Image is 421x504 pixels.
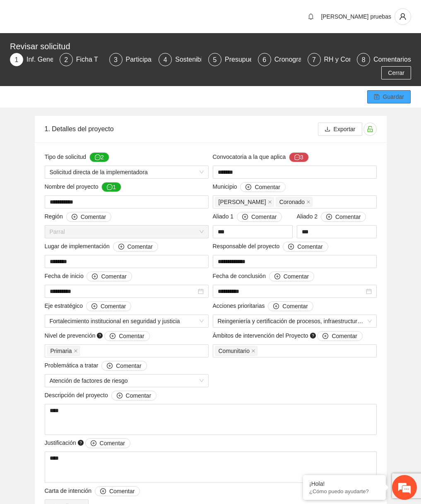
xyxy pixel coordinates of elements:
[128,242,153,251] span: Comentar
[283,242,328,252] button: Responsable del proyecto
[309,488,380,494] p: ¿Cómo puedo ayudarte?
[325,126,330,133] span: download
[4,226,158,255] textarea: Escriba su mensaje y pulse “Intro”
[66,212,111,222] button: Región
[60,53,103,66] div: 2Ficha T
[100,488,106,495] span: plus-circle
[109,487,135,496] span: Comentar
[45,271,132,281] span: Fecha de inicio
[215,346,257,356] span: Comunitario
[136,4,156,24] div: Minimizar ventana de chat en vivo
[15,56,19,63] span: 1
[332,331,357,341] span: Comentar
[367,90,411,103] button: saveGuardar
[274,53,318,66] div: Cronograma
[255,182,280,192] span: Comentar
[279,197,305,206] span: Coronado
[107,184,113,191] span: message
[258,53,301,66] div: 6Cronograma
[218,315,372,327] span: Reingeniería y certificación de procesos, infraestructura y modernización tecnológica en segurida...
[335,212,361,221] span: Comentar
[269,271,314,281] button: Fecha de conclusión
[81,212,106,221] span: Comentar
[268,301,313,311] button: Acciones prioritarias
[297,242,322,251] span: Comentar
[159,53,202,66] div: 4Sostenibilidad
[45,301,132,311] span: Eje estratégico
[86,301,131,311] button: Eje estratégico
[118,244,124,250] span: plus-circle
[245,184,251,191] span: plus-circle
[45,152,109,162] span: Tipo de solicitud
[322,333,328,340] span: plus-circle
[225,53,269,66] div: Presupuesto
[113,242,158,252] button: Lugar de implementación
[213,212,282,222] span: Aliado 1
[309,480,380,487] div: ¡Hola!
[213,152,309,162] span: Convocatoria a la que aplica
[101,182,121,192] button: Nombre del proyecto
[175,53,223,66] div: Sostenibilidad
[273,303,279,310] span: plus-circle
[213,331,363,341] span: Ámbitos de intervención del Proyecto
[381,66,411,79] button: Cerrar
[362,56,366,63] span: 8
[308,53,351,66] div: 7RH y Consultores
[48,110,114,194] span: Estamos en línea.
[114,56,118,63] span: 3
[240,182,285,192] button: Municipio
[45,331,150,341] span: Nivel de prevención
[10,53,53,66] div: 1Inf. General
[119,331,144,341] span: Comentar
[383,92,404,101] span: Guardar
[326,214,332,221] span: plus-circle
[268,200,272,204] span: close
[87,271,132,281] button: Fecha de inicio
[215,197,274,207] span: Balleza
[213,182,286,192] span: Municipio
[76,53,105,66] div: Ficha T
[294,154,300,161] span: message
[289,152,309,162] button: Convocatoria a la que aplica
[101,302,126,311] span: Comentar
[288,244,294,250] span: plus-circle
[126,391,151,400] span: Comentar
[51,346,72,355] span: Primaria
[78,440,84,446] span: question-circle
[50,166,204,178] span: Solicitud directa de la implementadora
[213,271,315,281] span: Fecha de conclusión
[213,56,217,63] span: 5
[242,214,248,221] span: plus-circle
[45,212,112,222] span: Región
[45,438,131,448] span: Justificación
[45,361,147,371] span: Problemática a tratar
[374,94,380,101] span: save
[45,182,122,192] span: Nombre del proyecto
[304,10,318,23] button: bell
[107,363,113,370] span: plus-circle
[109,53,152,66] div: 3Participantes
[10,40,406,53] div: Revisar solicitud
[305,13,317,20] span: bell
[101,361,147,371] button: Problemática a tratar
[284,272,309,281] span: Comentar
[276,197,313,207] span: Coronado
[95,486,140,496] button: Carta de intención
[117,393,123,399] span: plus-circle
[26,53,68,66] div: Inf. General
[306,200,310,204] span: close
[251,349,255,353] span: close
[47,346,80,356] span: Primaria
[95,154,101,161] span: message
[64,56,68,63] span: 2
[100,439,125,448] span: Comentar
[213,242,328,252] span: Responsable del proyecto
[357,53,411,66] div: 8Comentarios
[317,331,362,341] button: Ámbitos de intervención del Proyecto question-circle
[219,197,266,206] span: [PERSON_NAME]
[104,331,149,341] button: Nivel de prevención question-circle
[45,391,157,401] span: Descripción del proyecto
[50,374,204,387] span: Atención de factores de riesgo
[50,315,204,327] span: Fortalecimiento institucional en seguridad y justicia
[85,438,130,448] button: Justificación question-circle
